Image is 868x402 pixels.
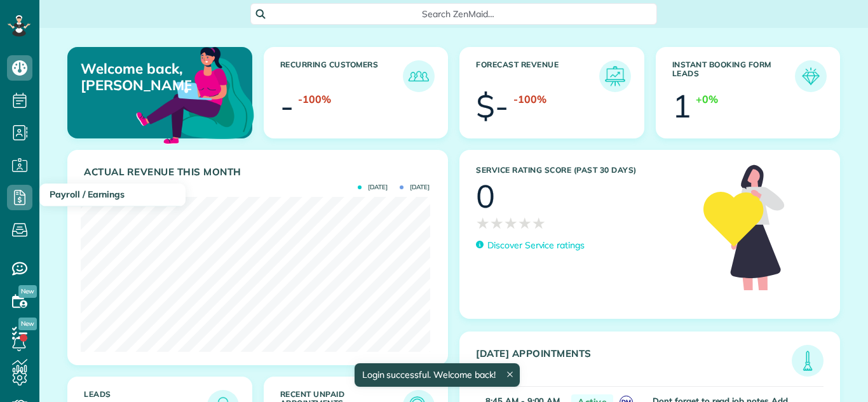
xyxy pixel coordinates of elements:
[518,212,532,234] span: ★
[798,64,824,89] img: icon_form_leads-04211a6a04a5b2264e4ee56bc0799ec3eb69b7e499cbb523a139df1d13a81ae0.png
[504,212,518,234] span: ★
[476,212,490,234] span: ★
[18,318,37,330] span: New
[18,285,37,298] span: New
[476,239,585,252] a: Discover Service ratings
[513,92,546,107] div: -100%
[476,166,691,175] h3: Service Rating score (past 30 days)
[358,184,388,191] span: [DATE]
[280,90,294,122] div: -
[280,60,403,92] h3: Recurring Customers
[672,90,691,122] div: 1
[532,212,546,234] span: ★
[354,363,519,387] div: Login successful. Welcome back!
[476,60,599,92] h3: Forecast Revenue
[696,92,718,107] div: +0%
[133,32,257,156] img: dashboard_welcome-42a62b7d889689a78055ac9021e634bf52bae3f8056760290aed330b23ab8690.png
[298,92,331,107] div: -100%
[476,90,508,122] div: $-
[490,212,504,234] span: ★
[406,64,431,89] img: icon_recurring_customers-cf858462ba22bcd05b5a5880d41d6543d210077de5bb9ebc9590e49fd87d84ed.png
[50,189,125,200] span: Payroll / Earnings
[400,184,430,191] span: [DATE]
[487,239,585,252] p: Discover Service ratings
[672,60,796,92] h3: Instant Booking Form Leads
[602,64,628,89] img: icon_forecast_revenue-8c13a41c7ed35a8dcfafea3cbb826a0462acb37728057bba2d056411b612bbbe.png
[84,166,435,178] h3: Actual Revenue this month
[795,348,820,373] img: icon_todays_appointments-901f7ab196bb0bea1936b74009e4eb5ffbc2d2711fa7634e0d609ed5ef32b18b.png
[476,348,792,377] h3: [DATE] Appointments
[476,180,495,212] div: 0
[81,60,191,94] p: Welcome back, [PERSON_NAME]!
